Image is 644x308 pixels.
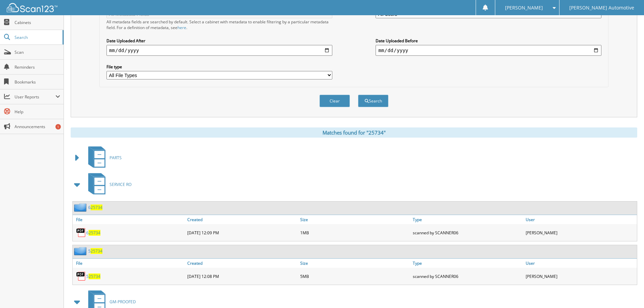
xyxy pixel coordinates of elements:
[177,25,186,30] a: here
[15,34,59,40] span: Search
[15,79,60,85] span: Bookmarks
[74,247,88,255] img: folder2.png
[86,230,100,236] a: 625734
[88,205,102,210] a: 625734
[376,45,601,56] input: end
[106,19,332,30] div: All metadata fields are searched by default. Select a cabinet with metadata to enable filtering b...
[524,226,637,239] div: [PERSON_NAME]
[110,155,122,161] span: PARTS
[524,269,637,283] div: [PERSON_NAME]
[411,226,524,239] div: scanned by SCANNER06
[411,259,524,268] a: Type
[91,248,102,254] span: 25734
[76,228,86,238] img: PDF.png
[84,171,132,198] a: SERVICE RO
[76,271,86,281] img: PDF.png
[15,64,60,70] span: Reminders
[110,299,136,305] span: GM-PROOFED
[299,215,411,224] a: Size
[15,124,60,129] span: Announcements
[299,269,411,283] div: 5MB
[7,3,57,12] img: scan123-logo-white.svg
[15,94,55,100] span: User Reports
[86,274,100,279] a: 525734
[106,38,332,44] label: Date Uploaded After
[15,20,60,25] span: Cabinets
[186,259,299,268] a: Created
[89,274,100,279] span: 25734
[186,215,299,224] a: Created
[376,38,601,44] label: Date Uploaded Before
[73,259,186,268] a: File
[524,215,637,224] a: User
[91,205,102,210] span: 25734
[71,127,637,138] div: Matches found for "25734"
[110,182,132,187] span: SERVICE RO
[84,144,122,171] a: PARTS
[106,45,332,56] input: start
[55,124,61,129] div: 1
[299,226,411,239] div: 1MB
[610,276,644,308] iframe: Chat Widget
[358,95,388,107] button: Search
[569,6,634,10] span: [PERSON_NAME] Automotive
[319,95,350,107] button: Clear
[89,230,100,236] span: 25734
[524,259,637,268] a: User
[411,215,524,224] a: Type
[411,269,524,283] div: scanned by SCANNER06
[15,49,60,55] span: Scan
[106,64,332,70] label: File type
[186,226,299,239] div: [DATE] 12:09 PM
[505,6,543,10] span: [PERSON_NAME]
[186,269,299,283] div: [DATE] 12:08 PM
[88,248,102,254] a: 525734
[74,203,88,212] img: folder2.png
[73,215,186,224] a: File
[299,259,411,268] a: Size
[15,109,60,115] span: Help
